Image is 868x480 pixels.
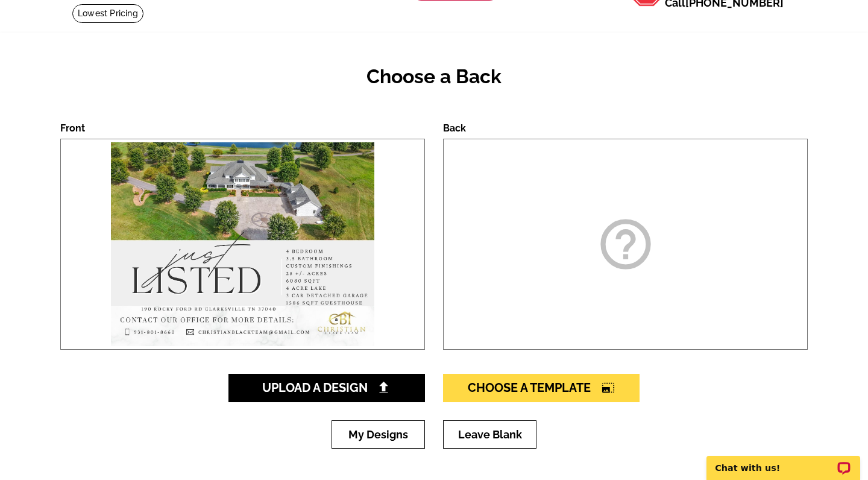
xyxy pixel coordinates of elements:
[108,139,377,349] img: large-thumb.jpg
[60,122,85,134] label: Front
[443,374,640,402] a: Choose A Templatephoto_size_select_large
[699,442,868,480] iframe: LiveChat chat widget
[596,214,656,274] i: help_outline
[443,420,536,449] a: Leave Blank
[443,122,466,134] label: Back
[262,381,392,395] span: Upload A Design
[602,382,615,394] i: photo_size_select_large
[332,420,425,449] a: My Designs
[468,381,615,395] span: Choose A Template
[228,374,425,402] a: Upload A Design
[60,65,808,88] h2: Choose a Back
